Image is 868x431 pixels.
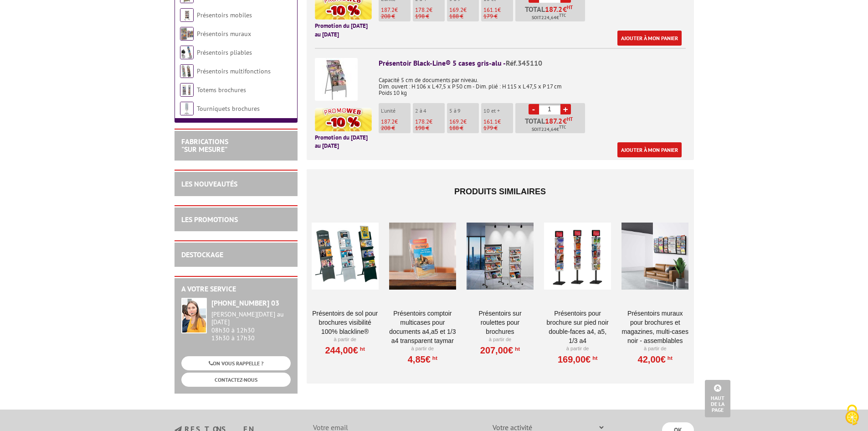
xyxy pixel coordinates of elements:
p: € [449,7,479,13]
p: À partir de [467,336,534,343]
span: 187.2 [381,118,395,125]
sup: HT [591,355,597,361]
a: CONTACTEZ-NOUS [181,373,291,387]
a: Présentoirs mobiles [197,11,252,19]
p: Total [518,117,585,133]
span: 224,64 [541,14,556,21]
span: 178.2 [415,6,429,14]
span: € [563,117,567,125]
a: LES NOUVEAUTÉS [181,179,237,188]
span: 161.1 [483,118,498,125]
a: - [529,104,539,114]
a: Ajouter à mon panier [617,31,682,46]
a: Haut de la page [705,380,730,417]
a: Présentoirs multifonctions [197,67,271,75]
a: DESTOCKAGE [181,250,223,259]
p: 188 € [449,13,479,20]
img: widget-service.jpg [181,298,207,333]
sup: HT [513,346,520,352]
a: Présentoirs muraux [197,30,251,38]
p: 2 à 4 [415,108,445,114]
sup: HT [567,116,573,122]
img: Présentoirs pliables [180,46,194,59]
a: ON VOUS RAPPELLE ? [181,356,291,370]
h2: A votre service [181,285,291,293]
p: 5 à 9 [449,108,479,114]
img: Cookies (fenêtre modale) [841,404,863,426]
a: Tourniquets brochures [197,104,260,113]
a: LES PROMOTIONS [181,215,238,224]
span: 178.2 [415,118,429,125]
img: Présentoirs mobiles [180,8,194,22]
sup: HT [358,346,365,352]
img: promotion [315,108,372,131]
p: € [415,119,445,125]
p: Promotion du [DATE] au [DATE] [315,22,372,39]
sup: TTC [559,125,566,130]
p: € [415,7,445,13]
div: 08h30 à 12h30 13h30 à 17h30 [211,311,291,342]
a: 207,00€HT [480,348,520,353]
span: Produits similaires [454,187,546,196]
p: À partir de [389,345,456,353]
div: [PERSON_NAME][DATE] au [DATE] [211,311,291,326]
span: 161.1 [483,6,498,14]
p: € [483,7,513,13]
p: 10 et + [483,108,513,114]
a: + [560,104,571,114]
a: PRÉSENTOIRS MURAUX POUR BROCHURES ET MAGAZINES, MULTI-CASES NOIR - ASSEMBLABLES [621,309,688,345]
img: Présentoirs muraux [180,27,194,41]
a: 244,00€HT [325,348,365,353]
p: 208 € [381,13,411,20]
img: Tourniquets brochures [180,102,194,115]
a: 169,00€HT [558,357,597,362]
a: 42,00€HT [638,357,673,362]
sup: HT [567,4,573,10]
span: Soit € [532,126,566,133]
span: Réf.345110 [506,58,542,68]
span: 187.2 [545,5,563,13]
p: 179 € [483,125,513,131]
span: 169.2 [449,118,463,125]
a: Présentoirs pliables [197,48,252,57]
p: À partir de [312,336,379,343]
p: 208 € [381,125,411,131]
span: € [563,5,567,13]
sup: TTC [559,13,566,18]
p: À partir de [544,345,611,353]
img: Présentoir Black-Line® 5 cases gris-alu [315,58,358,101]
p: 188 € [449,125,479,131]
img: Totems brochures [180,83,194,97]
p: Total [518,5,585,21]
a: 4,85€HT [408,357,437,362]
span: 187.2 [545,117,563,125]
sup: HT [666,355,673,361]
img: Présentoirs multifonctions [180,64,194,78]
a: FABRICATIONS"Sur Mesure" [181,137,228,154]
button: Cookies (fenêtre modale) [836,400,868,431]
sup: HT [431,355,437,361]
p: € [449,119,479,125]
p: Promotion du [DATE] au [DATE] [315,134,372,151]
p: 179 € [483,13,513,20]
p: 198 € [415,13,445,20]
strong: [PHONE_NUMBER] 03 [211,298,279,307]
p: € [483,119,513,125]
a: Présentoirs pour brochure sur pied NOIR double-faces A4, A5, 1/3 A4 [544,309,611,345]
a: Présentoirs sur roulettes pour brochures [467,309,534,336]
a: Ajouter à mon panier [617,142,682,157]
p: 198 € [415,125,445,131]
p: À partir de [621,345,688,353]
p: L'unité [381,108,411,114]
a: Totems brochures [197,86,246,94]
span: Soit € [532,14,566,21]
span: 187.2 [381,6,395,14]
span: 169.2 [449,6,463,14]
p: € [381,7,411,13]
a: Présentoirs comptoir multicases POUR DOCUMENTS A4,A5 ET 1/3 A4 TRANSPARENT TAYMAR [389,309,456,345]
div: Présentoir Black-Line® 5 cases gris-alu - [379,58,686,68]
a: Présentoirs de sol pour brochures visibilité 100% Blackline® [312,309,379,336]
span: 224,64 [541,126,556,133]
p: Capacité 5 cm de documents par niveau. Dim. ouvert : H 106 x L 47,5 x P 50 cm - Dim. plié : H 115... [379,71,686,96]
p: € [381,119,411,125]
